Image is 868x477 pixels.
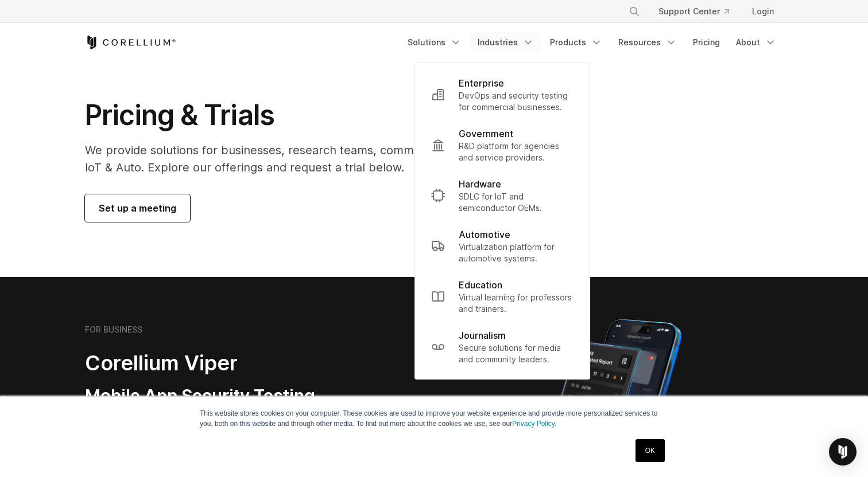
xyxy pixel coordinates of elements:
[543,32,609,53] a: Products
[85,385,379,407] h3: Mobile App Security Testing
[459,140,573,163] p: R&D platform for agencies and service providers.
[85,36,176,49] a: Corellium Home
[459,241,573,264] p: Virtualization platform for automotive systems.
[422,322,583,372] a: Journalism Secure solutions for media and community leaders.
[649,1,738,22] a: Support Center
[422,170,583,221] a: Hardware SDLC for IoT and semiconductor OEMs.
[422,221,583,271] a: Automotive Virtualization platform for automotive systems.
[459,191,573,214] p: SDLC for IoT and semiconductor OEMs.
[401,32,468,53] a: Solutions
[512,420,556,428] a: Privacy Policy.
[99,201,176,215] span: Set up a meeting
[85,142,542,176] p: We provide solutions for businesses, research teams, community individuals, and IoT & Auto. Explo...
[200,408,668,429] p: This website stores cookies on your computer. These cookies are used to improve your website expe...
[459,278,502,292] p: Education
[471,32,541,53] a: Industries
[459,329,506,342] p: Journalism
[686,32,727,53] a: Pricing
[85,324,142,335] h6: FOR BUSINESS
[422,271,583,322] a: Education Virtual learning for professors and trainers.
[829,438,857,466] div: Open Intercom Messenger
[743,1,783,22] a: Login
[459,177,501,191] p: Hardware
[729,32,783,53] a: About
[422,69,583,120] a: Enterprise DevOps and security testing for commercial businesses.
[459,228,510,241] p: Automotive
[624,1,645,22] button: Search
[611,32,684,53] a: Resources
[635,439,665,462] a: OK
[459,292,573,315] p: Virtual learning for professors and trainers.
[85,350,379,376] h2: Corellium Viper
[401,32,783,53] div: Navigation Menu
[459,127,513,140] p: Government
[422,120,583,170] a: Government R&D platform for agencies and service providers.
[85,98,542,132] h1: Pricing & Trials
[85,194,190,222] a: Set up a meeting
[459,342,573,365] p: Secure solutions for media and community leaders.
[459,90,573,113] p: DevOps and security testing for commercial businesses.
[459,76,504,90] p: Enterprise
[615,1,783,22] div: Navigation Menu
